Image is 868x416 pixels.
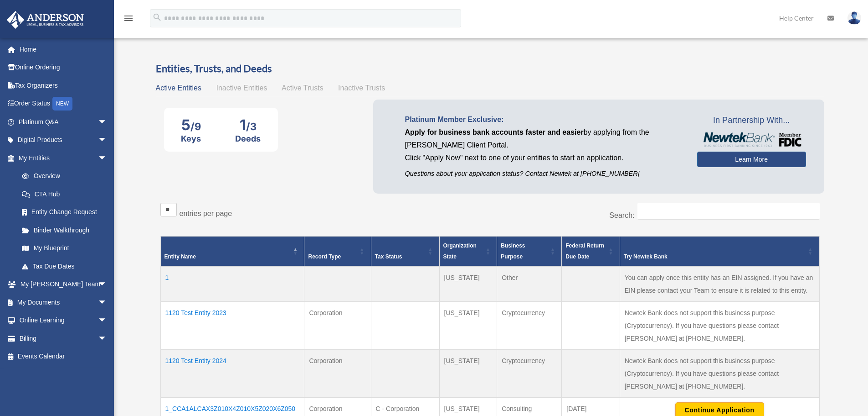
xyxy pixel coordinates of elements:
p: by applying from the [PERSON_NAME] Client Portal. [405,126,683,152]
i: search [152,12,162,22]
a: Platinum Q&Aarrow_drop_down [6,113,121,131]
span: arrow_drop_down [98,311,116,330]
th: Business Purpose: Activate to sort [497,237,562,267]
th: Organization State: Activate to sort [439,237,497,267]
i: menu [123,13,134,24]
span: arrow_drop_down [98,275,116,294]
span: Active Trusts [282,84,324,92]
td: 1 [160,266,304,302]
a: Order StatusNEW [6,95,121,113]
label: Search: [609,211,634,219]
span: Record Type [308,253,341,260]
p: Click "Apply Now" next to one of your entities to start an application. [405,152,683,164]
img: Anderson Advisors Platinum Portal [4,11,87,29]
a: Home [6,40,121,58]
span: Business Purpose [501,242,525,260]
td: Corporation [304,350,371,398]
th: Record Type: Activate to sort [304,237,371,267]
td: Other [497,266,562,302]
a: Binder Walkthrough [13,221,116,239]
a: Digital Productsarrow_drop_down [6,131,121,149]
h3: Entities, Trusts, and Deeds [156,62,824,76]
td: Cryptocurrency [497,350,562,398]
th: Federal Return Due Date: Activate to sort [562,237,620,267]
div: 1 [235,116,261,134]
div: 5 [181,116,201,134]
td: [US_STATE] [439,350,497,398]
span: Entity Name [164,253,196,260]
span: /3 [246,121,257,132]
a: My [PERSON_NAME] Teamarrow_drop_down [6,275,121,294]
td: [US_STATE] [439,302,497,350]
a: menu [123,16,134,24]
a: Overview [13,167,112,185]
span: Inactive Trusts [338,84,385,92]
td: [US_STATE] [439,266,497,302]
td: Corporation [304,302,371,350]
span: Inactive Entities [216,84,267,92]
img: User Pic [847,11,861,25]
div: NEW [52,97,72,111]
a: Tax Due Dates [13,257,116,275]
a: Events Calendar [6,348,121,366]
td: Newtek Bank does not support this business purpose (Cryptocurrency). If you have questions please... [620,302,819,350]
span: arrow_drop_down [98,293,116,312]
a: My Entitiesarrow_drop_down [6,149,116,167]
th: Try Newtek Bank : Activate to sort [620,237,819,267]
p: Questions about your application status? Contact Newtek at [PHONE_NUMBER] [405,168,683,179]
span: arrow_drop_down [98,113,116,132]
th: Entity Name: Activate to invert sorting [160,237,304,267]
a: Learn More [697,152,806,167]
td: 1120 Test Entity 2024 [160,350,304,398]
a: CTA Hub [13,185,116,203]
a: Online Learningarrow_drop_down [6,311,121,330]
span: Apply for business bank accounts faster and easier [405,128,584,136]
img: NewtekBankLogoSM.png [702,132,801,147]
p: Platinum Member Exclusive: [405,113,683,126]
a: My Documentsarrow_drop_down [6,293,121,311]
a: Tax Organizers [6,76,121,95]
span: Federal Return Due Date [565,242,604,260]
span: /9 [190,121,201,132]
th: Tax Status: Activate to sort [371,237,439,267]
span: Active Entities [156,84,201,92]
div: Keys [181,134,201,143]
span: arrow_drop_down [98,149,116,168]
div: Try Newtek Bank [624,251,806,262]
td: 1120 Test Entity 2023 [160,302,304,350]
span: Organization State [443,242,477,260]
span: Tax Status [375,253,402,260]
td: You can apply once this entity has an EIN assigned. If you have an EIN please contact your Team t... [620,266,819,302]
span: In Partnership With... [697,113,806,128]
a: Online Ordering [6,58,121,77]
td: Cryptocurrency [497,302,562,350]
a: Entity Change Request [13,203,116,221]
span: arrow_drop_down [98,329,116,348]
span: arrow_drop_down [98,131,116,150]
a: Billingarrow_drop_down [6,329,121,348]
label: entries per page [180,210,232,217]
div: Deeds [235,134,261,143]
a: My Blueprint [13,239,116,258]
td: Newtek Bank does not support this business purpose (Cryptocurrency). If you have questions please... [620,350,819,398]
